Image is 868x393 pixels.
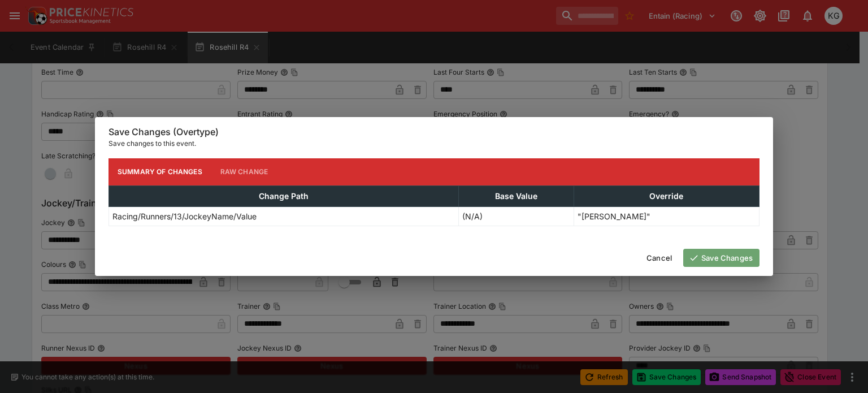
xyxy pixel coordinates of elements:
[112,210,257,222] p: Racing/Runners/13/JockeyName/Value
[683,249,759,267] button: Save Changes
[574,206,759,226] td: "[PERSON_NAME]"
[108,138,759,149] p: Save changes to this event.
[211,158,277,185] button: Raw Change
[108,126,759,138] h6: Save Changes (Overtype)
[459,185,574,206] th: Base Value
[459,206,574,226] td: (N/A)
[640,249,679,267] button: Cancel
[109,185,459,206] th: Change Path
[574,185,759,206] th: Override
[108,158,211,185] button: Summary of Changes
